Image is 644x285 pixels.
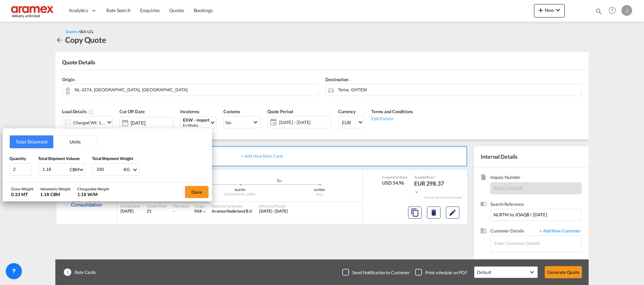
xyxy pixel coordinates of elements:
[9,163,31,176] input: Qty
[77,186,109,191] div: Chargeable Weight
[185,186,209,198] button: Done
[92,156,133,161] span: Total Shipment Weight
[42,164,69,175] input: Enter volume
[40,186,71,191] div: Volumetric Weight
[11,191,33,197] div: 0.33 MT
[11,186,33,191] div: Gross Weight
[124,167,130,172] div: KG
[96,164,123,175] input: Enter weight
[70,167,79,172] div: CBM
[40,191,71,197] div: 1.18 CBM
[10,135,53,148] button: Total Shipment
[38,156,80,161] span: Total Shipment Volume
[9,156,26,161] span: Quantity
[53,135,97,148] button: Units
[77,191,109,197] div: 1.18 W/M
